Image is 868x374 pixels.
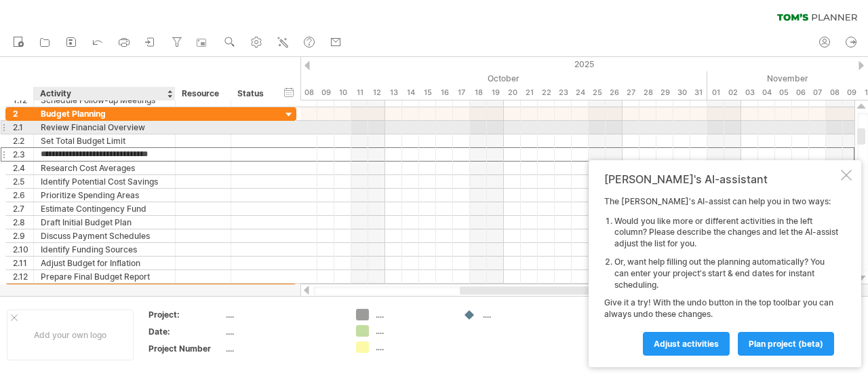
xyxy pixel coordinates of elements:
div: Resource [182,87,223,100]
div: Estimate Contingency Fund [41,202,168,215]
div: 2.1 [13,121,33,134]
div: 3 [13,284,33,297]
div: Thursday, 30 October 2025 [673,86,690,100]
div: Research Cost Averages [41,162,168,174]
div: Saturday, 25 October 2025 [589,86,606,100]
div: Budget Planning [41,107,168,120]
div: Prepare Final Budget Report [41,270,168,283]
div: Wednesday, 15 October 2025 [419,86,436,100]
div: Sunday, 2 November 2025 [724,86,741,100]
div: Thursday, 16 October 2025 [436,86,453,100]
div: 2.11 [13,257,33,269]
div: .... [226,343,340,354]
div: Tuesday, 28 October 2025 [639,86,656,100]
div: Project: [149,309,223,320]
div: .... [376,309,450,320]
div: Draft Initial Budget Plan [41,216,168,229]
div: Saturday, 11 October 2025 [351,86,368,100]
div: 2.6 [13,189,33,202]
div: Thursday, 23 October 2025 [555,86,572,100]
div: .... [226,309,340,320]
span: plan project (beta) [749,339,823,349]
div: [PERSON_NAME]'s AI-assistant [604,172,838,186]
div: Thursday, 9 October 2025 [317,86,334,100]
div: Wednesday, 22 October 2025 [538,86,555,100]
div: Date: [149,326,223,337]
div: 2.7 [13,202,33,215]
div: Monday, 20 October 2025 [504,86,521,100]
div: Project Number [149,343,223,354]
div: Adjust Budget for Inflation [41,257,168,269]
div: 2.3 [13,148,33,161]
div: Wednesday, 5 November 2025 [775,86,792,100]
div: Tuesday, 21 October 2025 [521,86,538,100]
li: Or, want help filling out the planning automatically? You can enter your project's start & end da... [614,257,838,291]
div: Thursday, 6 November 2025 [792,86,809,100]
div: Set Total Budget Limit [41,134,168,147]
div: The [PERSON_NAME]'s AI-assist can help you in two ways: Give it a try! With the undo button in th... [604,196,838,355]
div: Tuesday, 4 November 2025 [758,86,775,100]
div: .... [376,341,450,353]
div: Friday, 10 October 2025 [334,86,351,100]
div: 2.8 [13,216,33,229]
div: 2.12 [13,270,33,283]
div: Add your own logo [7,310,134,360]
div: Sunday, 26 October 2025 [606,86,623,100]
div: 2.2 [13,134,33,147]
div: Review Financial Overview [41,121,168,134]
div: Sunday, 19 October 2025 [487,86,504,100]
div: Saturday, 18 October 2025 [470,86,487,100]
div: Saturday, 1 November 2025 [707,86,724,100]
span: Adjust activities [654,339,719,349]
div: Identify Funding Sources [41,243,168,256]
div: .... [376,325,450,337]
div: Friday, 31 October 2025 [690,86,707,100]
div: Monday, 3 November 2025 [741,86,758,100]
div: .... [483,309,557,320]
div: 2 [13,107,33,120]
div: Saturday, 8 November 2025 [826,86,843,100]
div: Wednesday, 8 October 2025 [300,86,317,100]
div: 2.4 [13,162,33,174]
div: Friday, 24 October 2025 [572,86,589,100]
div: Wednesday, 29 October 2025 [656,86,673,100]
div: October 2025 [182,71,707,86]
div: Prioritize Spending Areas [41,189,168,202]
div: 2.5 [13,175,33,188]
a: Adjust activities [643,332,730,356]
div: Friday, 17 October 2025 [453,86,470,100]
div: Identify Potential Cost Savings [41,175,168,188]
div: Sunday, 9 November 2025 [843,86,860,100]
div: Tuesday, 14 October 2025 [402,86,419,100]
div: Monday, 27 October 2025 [623,86,639,100]
div: 2.9 [13,229,33,242]
div: Friday, 7 November 2025 [809,86,826,100]
div: Status [237,87,267,100]
li: Would you like more or different activities in the left column? Please describe the changes and l... [614,216,838,250]
a: plan project (beta) [738,332,834,356]
div: .... [226,326,340,337]
div: Monday, 13 October 2025 [385,86,402,100]
div: 2.10 [13,243,33,256]
div: Venue Selection [41,284,168,297]
div: Discuss Payment Schedules [41,229,168,242]
div: Sunday, 12 October 2025 [368,86,385,100]
div: Activity [40,87,167,100]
